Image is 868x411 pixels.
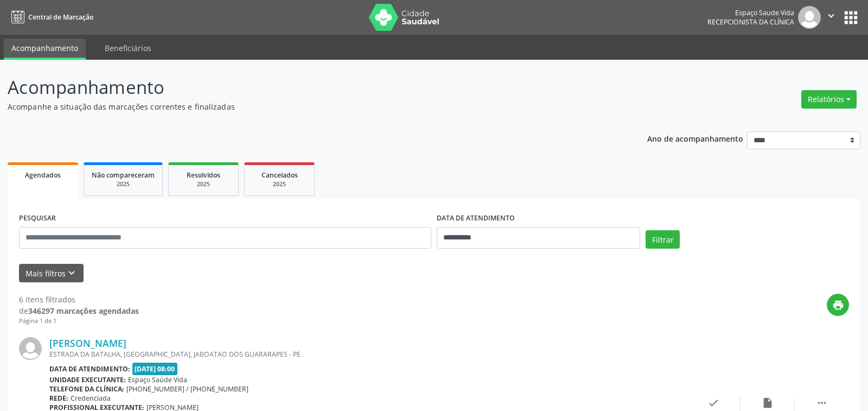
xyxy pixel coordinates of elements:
span: Cancelados [261,170,298,180]
div: 2025 [176,180,231,188]
a: Beneficiários [97,39,159,58]
i: keyboard_arrow_down [66,267,78,279]
button:  [821,6,841,29]
div: 2025 [92,180,155,188]
button: apps [841,8,860,27]
i:  [816,397,828,409]
b: Telefone da clínica: [49,384,124,394]
div: Página 1 de 1 [19,317,139,326]
i: insert_drive_file [762,397,774,409]
span: Credenciada [71,394,111,403]
div: ESTRADA DA BATALHA, [GEOGRAPHIC_DATA], JABOATAO DOS GUARARAPES - PE [49,350,686,359]
span: Resolvidos [187,170,220,180]
span: [DATE] 08:00 [132,363,178,375]
img: img [19,337,42,360]
b: Rede: [49,394,68,403]
i: check [707,397,719,409]
span: [PHONE_NUMBER] / [PHONE_NUMBER] [126,384,248,394]
b: Unidade executante: [49,375,126,384]
div: de [19,305,139,317]
span: Agendados [25,170,61,180]
div: Espaço Saude Vida [707,8,794,17]
div: 2025 [252,180,307,188]
button: Filtrar [646,230,680,249]
p: Ano de acompanhamento [647,131,743,145]
img: img [798,6,821,29]
span: Espaço Saúde Vida [128,375,187,384]
label: DATA DE ATENDIMENTO [437,210,515,227]
button: Mais filtroskeyboard_arrow_down [19,264,84,283]
i:  [825,10,837,22]
b: Data de atendimento: [49,364,130,374]
strong: 346297 marcações agendadas [28,306,139,316]
label: PESQUISAR [19,210,56,227]
span: Recepcionista da clínica [707,17,794,27]
a: Central de Marcação [8,8,93,26]
div: 6 itens filtrados [19,294,139,305]
button: print [827,294,849,316]
p: Acompanhamento [8,74,604,101]
a: Acompanhamento [4,39,86,60]
a: [PERSON_NAME] [49,337,126,349]
p: Acompanhe a situação das marcações correntes e finalizadas [8,101,604,112]
i: print [832,299,844,311]
span: Não compareceram [92,170,155,180]
span: Central de Marcação [28,12,93,22]
button: Relatórios [801,90,857,109]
